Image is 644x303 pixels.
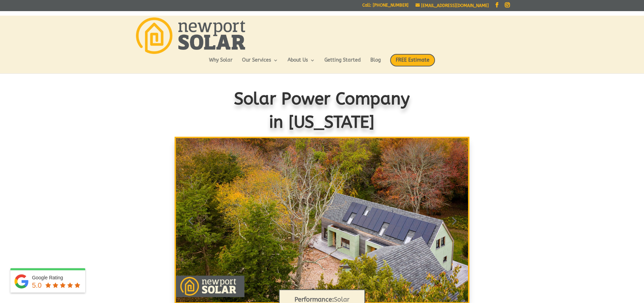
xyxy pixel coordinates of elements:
[32,274,82,281] div: Google Rating
[390,54,435,66] span: FREE Estimate
[390,54,435,73] a: FREE Estimate
[324,288,326,291] a: 3
[312,288,314,291] a: 1
[136,17,245,54] img: Newport Solar | Solar Energy Optimized.
[416,3,489,8] a: [EMAIL_ADDRESS][DOMAIN_NAME]
[362,3,409,10] a: Call: [PHONE_NUMBER]
[32,281,42,289] span: 5.0
[330,288,332,291] a: 4
[318,288,320,291] a: 2
[242,58,278,70] a: Our Services
[288,58,315,70] a: About Us
[234,89,410,132] span: Solar Power Company in [US_STATE]
[324,58,361,70] a: Getting Started
[370,58,381,70] a: Blog
[176,138,468,302] img: Solar Modules: Roof Mounted
[209,58,233,70] a: Why Solar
